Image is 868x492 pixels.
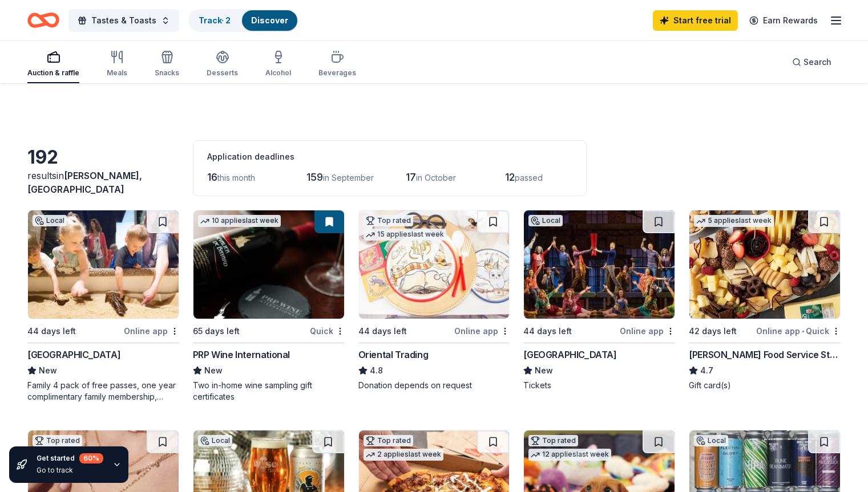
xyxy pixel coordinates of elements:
div: Top rated [33,435,82,446]
a: Earn Rewards [742,10,825,31]
div: Top rated [528,435,578,446]
div: 44 days left [358,324,407,338]
div: Desserts [207,68,238,78]
div: Local [198,435,232,446]
div: Local [694,435,728,446]
span: 17 [406,171,416,183]
span: passed [515,173,543,182]
img: Image for PRP Wine International [193,210,344,319]
span: this month [217,173,255,182]
a: Start free trial [653,10,738,31]
div: Online app [124,324,179,338]
div: Get started [37,453,103,463]
button: Track· 2Discover [188,9,298,32]
div: Online app Quick [756,324,841,338]
div: [GEOGRAPHIC_DATA] [27,348,120,361]
div: Tickets [523,380,675,391]
button: Alcohol [265,46,291,83]
div: Snacks [155,68,179,78]
div: Donation depends on request [358,380,510,391]
div: 10 applies last week [198,215,281,227]
div: Alcohol [265,68,291,78]
span: 4.7 [700,364,713,377]
span: in October [416,173,456,182]
span: • [802,327,804,336]
a: Image for Oriental TradingTop rated15 applieslast week44 days leftOnline appOriental Trading4.8Do... [358,210,510,391]
span: 159 [306,171,323,183]
span: Tastes & Toasts [91,14,156,27]
div: results [27,169,179,196]
div: Online app [620,324,675,338]
div: 2 applies last week [364,449,443,461]
div: PRP Wine International [193,348,290,361]
button: Beverages [318,46,356,83]
div: 65 days left [193,324,240,338]
div: Meals [107,68,127,78]
span: Search [804,55,831,69]
div: Go to track [37,466,103,475]
img: Image for Oriental Trading [359,210,510,319]
div: Local [528,215,563,226]
div: 15 applies last week [364,229,446,241]
div: Gift card(s) [689,380,841,391]
span: 16 [207,171,217,183]
span: New [39,364,57,377]
span: New [204,364,223,377]
img: Image for Gordon Food Service Store [689,210,840,319]
div: Application deadlines [207,150,572,164]
div: 44 days left [523,324,572,338]
div: Top rated [364,215,413,226]
a: Image for PRP Wine International10 applieslast week65 days leftQuickPRP Wine InternationalNewTwo ... [193,210,345,402]
a: Image for Gordon Food Service Store5 applieslast week42 days leftOnline app•Quick[PERSON_NAME] Fo... [689,210,841,391]
div: Auction & raffle [27,68,79,78]
a: Discover [251,15,288,25]
a: Image for Neville Public MuseumLocal44 days leftOnline app[GEOGRAPHIC_DATA]NewFamily 4 pack of fr... [27,210,179,402]
div: Beverages [318,68,356,78]
div: [GEOGRAPHIC_DATA] [523,348,616,361]
span: [PERSON_NAME], [GEOGRAPHIC_DATA] [27,170,142,195]
button: Tastes & Toasts [68,9,179,32]
div: 12 applies last week [528,449,611,461]
button: Desserts [207,46,238,83]
div: Top rated [364,435,413,446]
div: 42 days left [689,324,737,338]
a: Track· 2 [199,15,231,25]
div: Family 4 pack of free passes, one year complimentary family membership, behind the scenes tour [27,380,179,402]
div: [PERSON_NAME] Food Service Store [689,348,841,361]
a: Home [27,7,59,34]
button: Auction & raffle [27,46,79,83]
div: 44 days left [27,324,76,338]
div: Local [33,215,67,226]
span: in [27,170,142,195]
div: Two in-home wine sampling gift certificates [193,380,345,402]
button: Meals [107,46,127,83]
span: New [535,364,553,377]
div: Online app [454,324,510,338]
span: in September [323,173,374,182]
div: 5 applies last week [694,215,774,227]
span: 12 [505,171,515,183]
div: 192 [27,146,179,169]
a: Image for Fox Cities Performing Arts CenterLocal44 days leftOnline app[GEOGRAPHIC_DATA]NewTickets [523,210,675,391]
button: Snacks [155,46,179,83]
img: Image for Neville Public Museum [28,210,179,319]
div: Quick [310,324,345,338]
img: Image for Fox Cities Performing Arts Center [524,210,675,319]
button: Search [783,51,841,74]
div: Oriental Trading [358,348,429,361]
span: 4.8 [370,364,383,377]
div: 60 % [79,453,103,463]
